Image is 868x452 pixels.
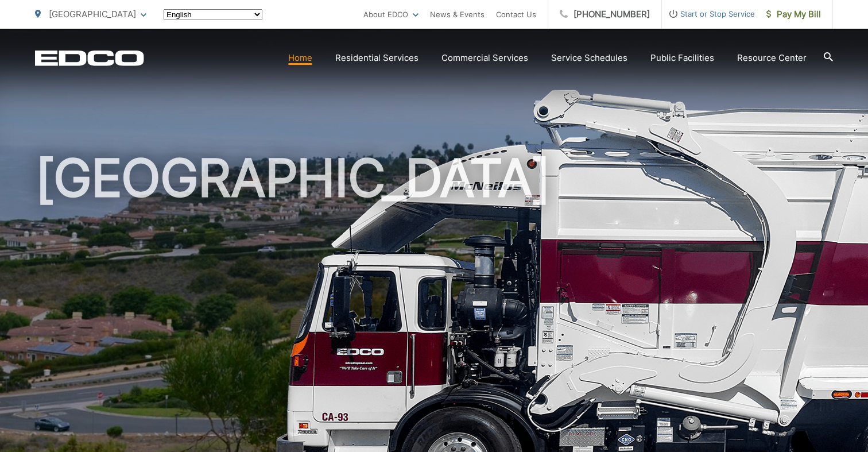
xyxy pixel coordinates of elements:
a: News & Events [430,7,485,21]
a: EDCD logo. Return to the homepage. [35,50,144,66]
a: About EDCO [363,7,418,21]
a: Public Facilities [650,51,714,65]
a: Residential Services [335,51,418,65]
a: Commercial Services [441,51,528,65]
a: Contact Us [496,7,536,21]
span: Pay My Bill [766,7,821,21]
a: Resource Center [737,51,807,65]
a: Home [288,51,312,65]
a: Service Schedules [551,51,627,65]
span: [GEOGRAPHIC_DATA] [49,9,136,20]
select: Select a language [164,9,262,20]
